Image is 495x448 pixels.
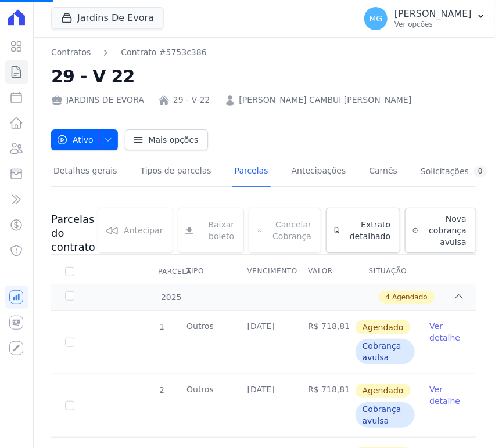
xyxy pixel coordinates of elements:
div: JARDINS DE EVORA [51,94,144,106]
th: Situação [355,259,416,284]
a: Ver detalhe [429,384,462,407]
a: Parcelas [232,157,271,187]
a: Antecipações [289,157,349,187]
input: default [65,338,74,347]
td: Outros [173,311,234,374]
h3: Parcelas do contrato [51,212,98,254]
th: Tipo [173,259,234,284]
span: MG [370,15,383,23]
a: Extrato detalhado [326,208,400,253]
a: Ver detalhe [429,320,462,344]
a: [PERSON_NAME] CAMBUI [PERSON_NAME] [239,94,412,106]
span: 1 [158,322,164,331]
a: Mais opções [125,129,209,150]
div: Solicitações [421,166,487,177]
a: Solicitações0 [418,157,490,187]
a: 29 - V 22 [173,94,210,106]
span: 4 [386,292,390,302]
span: Mais opções [149,134,199,146]
td: [DATE] [234,374,295,437]
h2: 29 - V 22 [51,63,476,89]
span: Agendado [392,292,428,302]
input: default [65,401,74,410]
span: Agendado [356,320,411,334]
td: R$ 718,81 [294,311,355,374]
nav: Breadcrumb [51,46,476,59]
a: Contratos [51,46,91,59]
a: Contrato #5753c386 [121,46,206,59]
th: Vencimento [234,259,295,284]
p: Ver opções [394,20,472,29]
td: R$ 718,81 [294,374,355,437]
span: 2 [158,385,164,395]
button: MG [PERSON_NAME] Ver opções [355,2,495,35]
span: Extrato detalhado [345,219,390,242]
a: Carnês [367,157,400,187]
a: Nova cobrança avulsa [405,208,476,253]
span: Cobrança avulsa [356,339,415,364]
td: Outros [173,374,234,437]
a: Detalhes gerais [51,157,120,187]
button: Jardins De Evora [51,7,164,29]
span: Ativo [56,129,94,150]
td: [DATE] [234,311,295,374]
span: Cobrança avulsa [356,402,415,428]
span: Agendado [356,384,411,398]
th: Valor [294,259,355,284]
nav: Breadcrumb [51,46,207,59]
a: Tipos de parcelas [138,157,214,187]
div: Parcela [144,260,206,283]
div: 0 [474,166,487,177]
p: [PERSON_NAME] [394,8,472,20]
span: Nova cobrança avulsa [423,213,467,248]
button: Ativo [51,129,118,150]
